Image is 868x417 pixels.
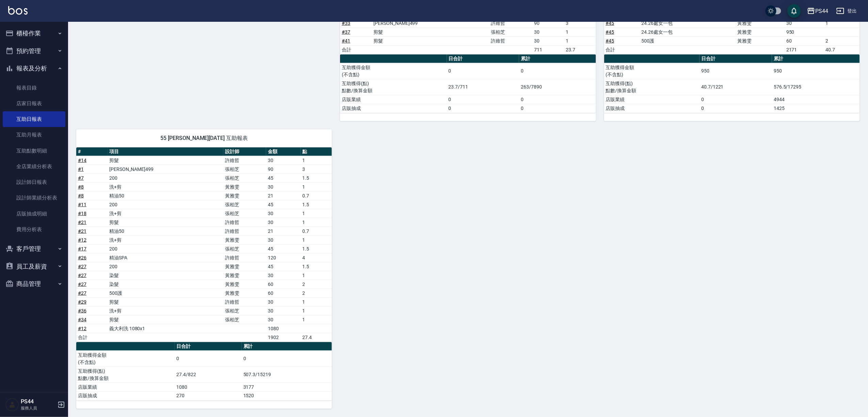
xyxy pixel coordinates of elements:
td: 黃雅雯 [223,236,266,244]
p: 服務人員 [21,405,55,411]
td: 0 [447,63,519,79]
a: #17 [78,246,86,252]
a: 設計師業績分析表 [3,190,65,206]
a: #26 [78,255,86,260]
td: 0 [519,63,596,79]
td: 黃雅雯 [223,182,266,191]
td: 200 [108,200,223,209]
td: 張柏芝 [223,209,266,218]
a: #8 [78,184,84,190]
td: 45 [266,244,301,253]
a: #18 [78,211,86,216]
td: 許維哲 [223,298,266,306]
td: 60 [266,280,301,289]
th: 日合計 [700,54,772,63]
td: 剪髮 [108,156,223,165]
a: #33 [342,20,350,26]
a: #21 [78,228,86,234]
td: 張柏芝 [223,200,266,209]
td: 互助獲得金額 (不含點) [604,63,700,79]
td: 1.5 [301,174,332,182]
td: 洗+剪 [108,209,223,218]
td: 張柏芝 [223,315,266,324]
td: 許維哲 [489,36,532,45]
td: 950 [772,63,860,79]
td: 45 [266,174,301,182]
a: #45 [606,20,614,26]
td: 義大利洗 1080x1 [108,324,223,333]
button: 員工及薪資 [3,258,65,275]
td: 1 [301,306,332,315]
td: [PERSON_NAME]499 [372,19,489,28]
td: 200 [108,262,223,271]
td: 507.3/15219 [242,367,332,383]
td: 黃雅雯 [223,262,266,271]
td: 剪髮 [372,28,489,36]
td: 21 [266,191,301,200]
td: 洗+剪 [108,182,223,191]
td: 染髮 [108,271,223,280]
td: 1 [301,182,332,191]
a: #12 [78,326,86,331]
td: 染髮 [108,280,223,289]
td: 0.7 [301,191,332,200]
a: #1 [78,166,84,172]
td: 1 [564,28,596,36]
th: 金額 [266,147,301,156]
button: 客戶管理 [3,240,65,258]
td: 1080 [266,324,301,333]
a: #45 [606,29,614,35]
td: 24.26處女一包 [640,19,736,28]
a: #11 [78,202,86,207]
a: #8 [78,193,84,198]
td: 60 [266,289,301,298]
a: #45 [606,38,614,44]
a: #27 [78,273,86,278]
td: 1.5 [301,244,332,253]
td: 2 [824,36,860,45]
a: 互助日報表 [3,111,65,127]
td: 店販抽成 [76,391,175,400]
td: 576.5/17295 [772,79,860,95]
td: 2 [301,289,332,298]
th: 設計師 [223,147,266,156]
img: Person [5,398,19,412]
td: 30 [785,19,824,28]
td: 2171 [785,45,824,54]
td: 0 [447,104,519,113]
a: 全店業績分析表 [3,159,65,174]
td: 711 [533,45,564,54]
td: 黃雅雯 [223,271,266,280]
td: 1 [301,156,332,165]
td: 0 [242,351,332,367]
td: 90 [533,19,564,28]
td: 1 [301,218,332,227]
a: 店販抽成明細 [3,206,65,222]
td: 黃雅雯 [736,36,785,45]
a: #14 [78,158,86,163]
td: 30 [266,315,301,324]
td: 24.26處女一包 [640,28,736,36]
td: 店販抽成 [340,104,447,113]
td: 0 [447,95,519,104]
table: a dense table [604,54,860,113]
td: 互助獲得(點) 點數/換算金額 [76,367,175,383]
td: 27.4 [301,333,332,342]
td: 1902 [266,333,301,342]
a: #27 [78,290,86,296]
td: 黃雅雯 [736,28,785,36]
td: 4944 [772,95,860,104]
th: 點 [301,147,332,156]
td: 30 [266,306,301,315]
div: PS44 [815,7,828,15]
td: 40.7/1221 [700,79,772,95]
a: 店家日報表 [3,96,65,111]
button: 櫃檯作業 [3,25,65,42]
td: 精油50 [108,191,223,200]
td: 1 [564,36,596,45]
td: 21 [266,227,301,236]
td: 店販業績 [604,95,700,104]
td: 270 [175,391,241,400]
td: 張柏芝 [223,165,266,174]
button: 登出 [834,5,860,17]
